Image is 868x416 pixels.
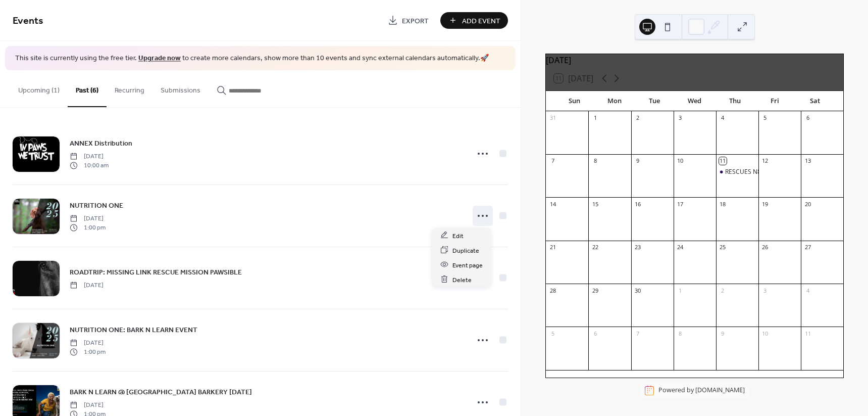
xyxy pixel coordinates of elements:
div: [DATE] [546,54,843,66]
div: 3 [761,287,769,294]
a: ANNEX Distribution [70,137,132,149]
div: 25 [719,244,727,251]
span: Delete [452,274,472,285]
div: 19 [761,200,769,208]
a: NUTRITION ONE: BARK N LEARN EVENT [70,324,197,336]
span: [DATE] [70,152,109,161]
a: Export [380,12,436,29]
div: Sat [795,91,835,111]
button: Upcoming (1) [10,70,68,106]
div: 8 [591,157,599,165]
div: 28 [549,287,556,294]
div: Mon [594,91,635,111]
span: 10:00 am [70,161,109,170]
div: 14 [549,200,556,208]
span: Event page [452,260,483,270]
div: 20 [804,200,811,208]
div: 31 [549,114,556,122]
div: 1 [677,287,684,294]
button: Add Event [440,12,508,29]
div: Thu [714,91,755,111]
span: ANNEX Distribution [70,138,132,149]
div: Fri [755,91,795,111]
div: Sun [554,91,594,111]
span: Duplicate [452,245,479,256]
div: 15 [591,200,599,208]
div: 5 [761,114,769,122]
div: 27 [804,244,811,251]
a: [DOMAIN_NAME] [695,386,745,395]
div: Wed [675,91,715,111]
div: Tue [634,91,675,111]
span: This site is currently using the free tier. to create more calendars, show more than 10 events an... [15,54,489,64]
span: ROADTRIP: MISSING LINK RESCUE MISSION PAWSIBLE [70,267,242,278]
span: Events [13,11,43,31]
div: 17 [677,200,684,208]
span: [DATE] [70,281,104,290]
div: 5 [549,330,556,337]
div: 6 [591,330,599,337]
span: [DATE] [70,400,106,409]
div: 2 [634,114,642,122]
div: 10 [761,330,769,337]
div: 29 [591,287,599,294]
div: Powered by [658,386,745,395]
div: 22 [591,244,599,251]
div: 4 [804,287,811,294]
div: 30 [634,287,642,294]
div: 21 [549,244,556,251]
span: 1:00 pm [70,348,106,357]
div: 4 [719,114,727,122]
span: 1:00 pm [70,223,106,233]
div: 11 [719,157,727,165]
a: BARK N LEARN @ [GEOGRAPHIC_DATA] BARKERY [DATE] [70,386,252,398]
a: NUTRITION ONE [70,200,123,211]
div: 24 [677,244,684,251]
div: 2 [719,287,727,294]
div: 11 [804,330,811,337]
div: 13 [804,157,811,165]
a: Upgrade now [138,52,181,65]
button: Recurring [107,70,152,106]
span: Export [402,16,429,26]
button: Past (6) [68,70,107,107]
span: BARK N LEARN @ [GEOGRAPHIC_DATA] BARKERY [DATE] [70,387,252,397]
div: RESCUES N85TH: Vetguard Wellness Sponsored by PETCO LOVE [716,168,758,176]
div: 7 [549,157,556,165]
div: 8 [677,330,684,337]
span: [DATE] [70,338,106,347]
div: 18 [719,200,727,208]
div: 3 [677,114,684,122]
div: 7 [634,330,642,337]
div: 23 [634,244,642,251]
span: Edit [452,230,464,241]
div: 16 [634,200,642,208]
button: Submissions [152,70,209,106]
span: NUTRITION ONE [70,200,123,211]
div: 9 [634,157,642,165]
div: 26 [761,244,769,251]
div: 1 [591,114,599,122]
span: [DATE] [70,214,106,223]
div: 9 [719,330,727,337]
div: 6 [804,114,811,122]
div: 12 [761,157,769,165]
span: Add Event [462,16,500,26]
span: NUTRITION ONE: BARK N LEARN EVENT [70,325,197,335]
a: ROADTRIP: MISSING LINK RESCUE MISSION PAWSIBLE [70,266,242,278]
div: 10 [677,157,684,165]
